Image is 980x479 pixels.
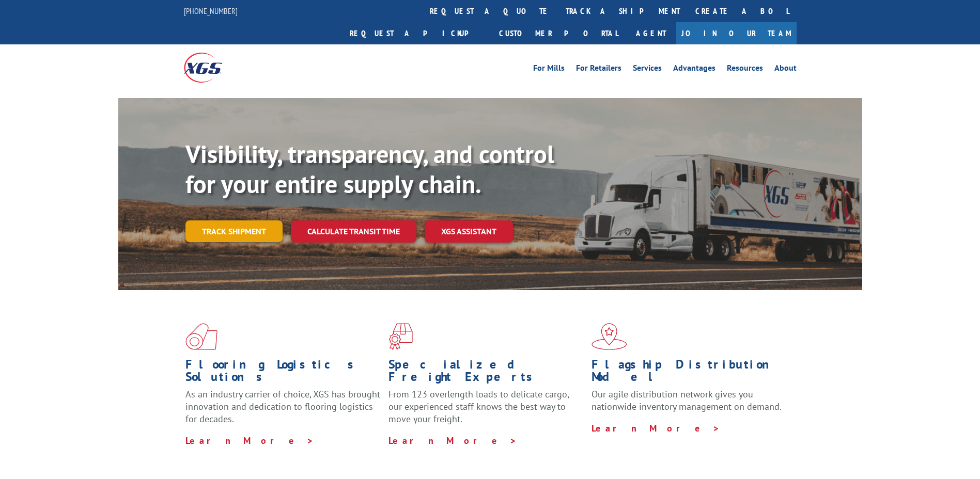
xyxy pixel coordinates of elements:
[291,220,416,243] a: Calculate transit time
[633,64,662,75] a: Services
[626,22,676,44] a: Agent
[673,64,715,75] a: Advantages
[388,435,517,446] a: Learn More >
[185,323,217,350] img: xgs-icon-total-supply-chain-intelligence-red
[592,388,782,412] span: Our agile distribution network gives you nationwide inventory management on demand.
[576,64,621,75] a: For Retailers
[185,358,381,388] h1: Flooring Logistics Solutions
[592,323,627,350] img: xgs-icon-flagship-distribution-model-red
[727,64,763,75] a: Resources
[185,220,283,242] a: Track shipment
[592,358,787,388] h1: Flagship Distribution Model
[425,220,513,243] a: XGS ASSISTANT
[388,388,584,434] p: From 123 overlength loads to delicate cargo, our experienced staff knows the best way to move you...
[185,435,314,446] a: Learn More >
[342,22,491,44] a: Request a pickup
[676,22,797,44] a: Join Our Team
[184,6,238,16] a: [PHONE_NUMBER]
[388,323,413,350] img: xgs-icon-focused-on-flooring-red
[388,358,584,388] h1: Specialized Freight Experts
[592,422,720,434] a: Learn More >
[533,64,565,75] a: For Mills
[185,388,380,425] span: As an industry carrier of choice, XGS has brought innovation and dedication to flooring logistics...
[774,64,797,75] a: About
[491,22,626,44] a: Customer Portal
[185,138,554,200] b: Visibility, transparency, and control for your entire supply chain.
